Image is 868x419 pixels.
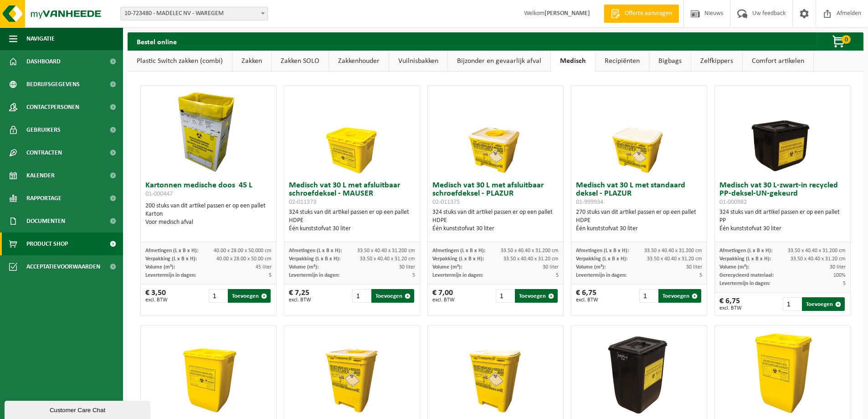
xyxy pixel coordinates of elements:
div: 270 stuks van dit artikel passen er op een pallet [576,208,702,233]
img: 01-000982 [737,86,828,177]
span: Kalender [26,164,55,187]
span: 30 liter [830,264,846,270]
span: 100% [833,273,846,278]
span: Volume (m³): [576,264,606,270]
span: 10-723480 - MADELEC NV - WAREGEM [120,7,268,21]
span: Levertermijn in dagen: [432,273,483,278]
span: Bedrijfsgegevens [26,73,80,96]
span: 40.00 x 28.00 x 50.000 cm [214,248,272,253]
span: Afmetingen (L x B x H): [145,248,198,253]
span: 33.50 x 40.40 x 31.200 cm [788,248,846,253]
span: Volume (m³): [145,264,175,270]
span: 5 [269,273,272,278]
h3: Medisch vat 30 L met standaard deksel - PLAZUR [576,181,702,206]
div: Één kunststofvat 30 liter [719,225,846,233]
div: Voor medisch afval [145,218,272,227]
div: € 7,00 [432,289,455,303]
span: 33.50 x 40.40 x 31.200 cm [644,248,702,253]
a: Recipiënten [596,51,649,72]
span: Verpakking (L x B x H): [432,256,484,262]
span: 33.50 x 40.40 x 31.200 cm [501,248,559,253]
span: excl. BTW [576,297,598,303]
span: 01-999934 [576,199,603,206]
span: Contracten [26,141,62,164]
span: Volume (m³): [719,264,749,270]
div: € 6,75 [576,289,598,303]
span: Documenten [26,210,65,233]
span: Levertermijn in dagen: [719,281,770,286]
span: 33.50 x 40.40 x 31.20 cm [647,256,702,262]
div: 324 stuks van dit artikel passen er op een pallet [719,208,846,233]
span: excl. BTW [719,305,742,311]
button: Toevoegen [228,289,271,303]
div: PP [719,217,846,225]
a: Zakken SOLO [272,51,329,72]
img: 01-000447 [163,86,254,177]
h2: Bestel online [128,32,186,50]
span: 02-011375 [432,199,460,206]
img: 02-011373 [307,86,398,177]
a: Offerte aanvragen [604,5,679,23]
span: 5 [843,281,846,286]
span: Afmetingen (L x B x H): [432,248,485,253]
span: 33.50 x 40.40 x 31.20 cm [360,256,415,262]
h3: Medisch vat 30 L met afsluitbaar schroefdeksel - MAUSER [289,181,415,206]
a: Medisch [551,51,595,72]
span: 5 [699,273,702,278]
div: 200 stuks van dit artikel passen er op een pallet [145,202,272,227]
span: 02-011373 [289,199,316,206]
a: Zelfkippers [691,51,742,72]
span: Levertermijn in dagen: [576,273,627,278]
img: 02-011375 [450,86,541,177]
span: Levertermijn in dagen: [145,273,196,278]
span: 45 liter [256,264,272,270]
button: Toevoegen [515,289,558,303]
div: Één kunststofvat 30 liter [576,225,702,233]
span: 0 [842,35,851,44]
span: Dashboard [26,50,61,73]
button: Toevoegen [802,297,845,311]
input: 1 [352,289,371,303]
span: Navigatie [26,27,55,50]
a: Vuilnisbakken [389,51,447,72]
img: 02-011378 [163,326,254,417]
span: Afmetingen (L x B x H): [289,248,342,253]
span: Rapportage [26,187,62,210]
img: 02-011377 [307,326,398,417]
iframe: chat widget [5,399,152,419]
img: 01-000979 [594,326,685,417]
input: 1 [209,289,227,303]
span: Verpakking (L x B x H): [719,256,771,262]
span: Volume (m³): [432,264,462,270]
img: 01-999935 [450,326,541,417]
span: 5 [556,273,559,278]
span: Afmetingen (L x B x H): [576,248,629,253]
input: 1 [639,289,658,303]
span: 40.00 x 28.00 x 50.00 cm [216,256,272,262]
div: 324 stuks van dit artikel passen er op een pallet [432,208,559,233]
span: 30 liter [399,264,415,270]
span: Contactpersonen [26,96,79,119]
span: Product Shop [26,233,68,255]
a: Zakken [232,51,271,72]
div: € 6,75 [719,297,742,311]
img: 01-999934 [594,86,685,177]
span: excl. BTW [432,297,455,303]
a: Bigbags [649,51,691,72]
button: Toevoegen [371,289,414,303]
span: 33.50 x 40.40 x 31.20 cm [503,256,559,262]
strong: [PERSON_NAME] [544,10,590,17]
h3: Medisch vat 30 L-zwart-in recycled PP-deksel-UN-gekeurd [719,181,846,206]
div: € 3,50 [145,289,168,303]
span: Volume (m³): [289,264,318,270]
span: Gebruikers [26,119,61,141]
h3: Kartonnen medische doos 45 L [145,181,272,200]
span: Offerte aanvragen [622,9,674,18]
div: € 7,25 [289,289,311,303]
input: 1 [783,297,801,311]
div: HDPE [432,217,559,225]
div: HDPE [289,217,415,225]
span: excl. BTW [289,297,311,303]
div: HDPE [576,217,702,225]
span: 30 liter [543,264,559,270]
